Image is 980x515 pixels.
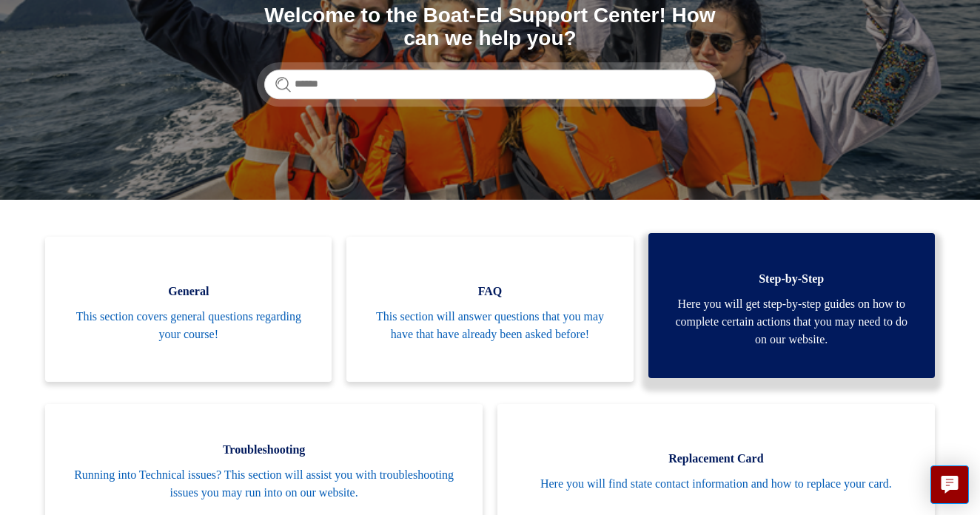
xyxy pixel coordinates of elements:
span: Troubleshooting [67,441,460,459]
span: This section covers general questions regarding your course! [67,308,309,343]
a: General This section covers general questions regarding your course! [45,237,332,382]
span: FAQ [369,283,611,300]
span: Step-by-Step [671,270,913,288]
input: Search [264,70,716,99]
span: Here you will get step-by-step guides on how to complete certain actions that you may need to do ... [671,295,913,349]
a: FAQ This section will answer questions that you may have that have already been asked before! [346,237,633,382]
span: General [67,283,309,300]
span: This section will answer questions that you may have that have already been asked before! [369,308,611,343]
a: Step-by-Step Here you will get step-by-step guides on how to complete certain actions that you ma... [648,233,935,378]
h1: Welcome to the Boat-Ed Support Center! How can we help you? [264,4,716,50]
span: Running into Technical issues? This section will assist you with troubleshooting issues you may r... [67,466,460,502]
span: Here you will find state contact information and how to replace your card. [520,475,913,493]
button: Live chat [930,465,969,504]
span: Replacement Card [520,450,913,468]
